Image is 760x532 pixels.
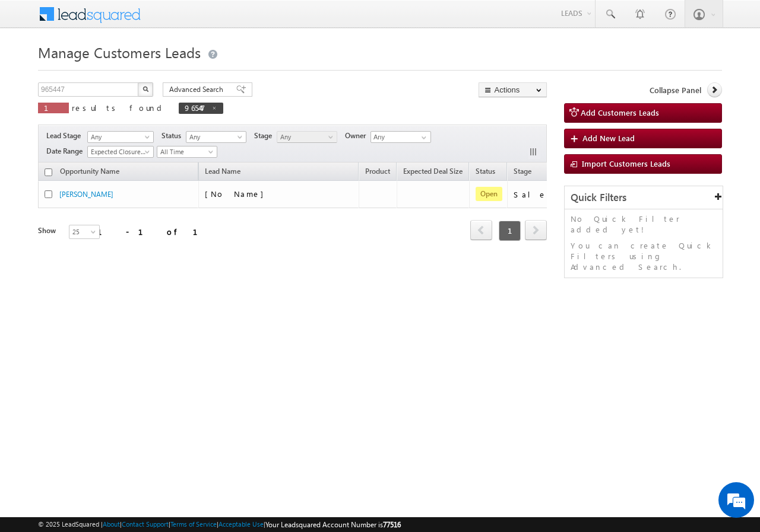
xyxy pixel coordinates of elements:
a: Any [277,131,337,143]
span: Import Customers Leads [582,158,670,168]
a: [PERSON_NAME] [59,190,113,199]
span: results found [72,103,166,113]
a: Show All Items [415,132,430,144]
span: Collapse Panel [650,85,701,95]
span: 1 [499,221,521,241]
a: Expected Closure Date [87,146,154,158]
a: prev [470,221,492,240]
input: Check all records [45,168,52,176]
a: 25 [69,225,100,239]
div: Show [38,225,59,236]
span: 1 [44,103,63,113]
a: About [103,520,120,528]
span: Any [88,132,150,142]
a: Contact Support [122,520,169,528]
span: 965447 [185,103,205,113]
span: Any [186,132,243,142]
span: 77516 [383,520,401,529]
a: Acceptable Use [218,520,264,528]
span: Open [476,187,502,201]
span: Manage Customers Leads [38,43,201,62]
span: Lead Name [199,165,246,180]
a: Terms of Service [170,520,217,528]
span: prev [470,220,492,240]
a: next [525,221,547,240]
span: © 2025 LeadSquared | | | | | [38,519,401,530]
span: Expected Deal Size [403,167,463,176]
a: Status [470,165,501,180]
span: next [525,220,547,240]
span: Stage [254,130,277,141]
span: Opportunity Name [60,167,119,176]
span: Stage [514,167,531,176]
span: Advanced Search [169,84,227,95]
div: Quick Filters [565,186,723,209]
span: Date Range [46,146,87,157]
a: Opportunity Name [54,165,125,180]
span: [No Name] [205,189,270,199]
span: 25 [69,227,101,237]
span: Owner [345,130,370,141]
button: Actions [479,82,547,97]
span: Lead Stage [46,130,85,141]
a: Stage [508,165,537,180]
a: Expected Deal Size [397,165,468,180]
a: Any [186,131,246,143]
span: Product [365,167,390,176]
a: Any [87,131,154,143]
span: Expected Closure Date [88,146,150,157]
div: 1 - 1 of 1 [97,225,212,238]
p: You can create Quick Filters using Advanced Search. [571,240,717,272]
div: Sale Marked [514,189,597,200]
p: No Quick Filter added yet! [571,214,717,235]
span: Add Customers Leads [581,107,659,117]
img: Search [142,86,148,92]
span: Status [161,130,186,141]
span: Your Leadsquared Account Number is [265,520,401,529]
span: Any [277,132,334,142]
span: Add New Lead [582,133,635,143]
input: Type to Search [370,131,431,143]
span: All Time [157,146,214,157]
a: All Time [157,146,217,158]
